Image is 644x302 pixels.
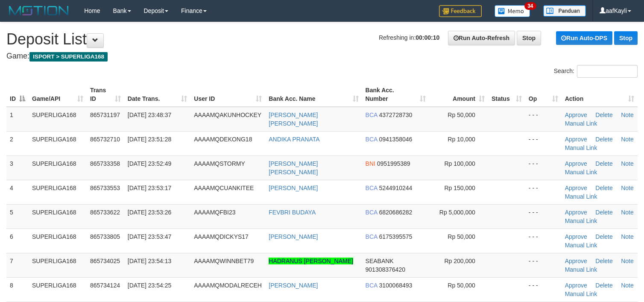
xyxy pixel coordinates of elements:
span: ISPORT > SUPERLIGA168 [29,52,108,62]
span: 865733622 [90,209,120,216]
a: Stop [614,31,638,45]
th: Date Trans.: activate to sort column ascending [124,82,190,107]
span: BCA [366,185,378,191]
span: AAAAMQWINNBET79 [194,258,254,264]
td: SUPERLIGA168 [29,155,87,180]
a: Approve [565,258,587,264]
a: Delete [595,111,612,118]
a: Stop [517,31,541,45]
span: Rp 50,000 [448,111,475,118]
span: Copy 6820686282 to clipboard [379,209,412,216]
span: [DATE] 23:52:49 [128,160,171,167]
input: Search: [577,65,638,78]
span: Copy 0941358046 to clipboard [379,136,412,143]
td: 1 [6,107,29,132]
span: Rp 50,000 [448,282,475,289]
span: BCA [366,282,378,289]
td: - - - [525,107,562,132]
span: Rp 100,000 [445,160,475,167]
a: [PERSON_NAME] [269,185,318,191]
a: FEVBRI BUDAYA [269,209,316,216]
th: Op: activate to sort column ascending [525,82,562,107]
a: Delete [595,282,612,289]
a: Delete [595,160,612,167]
span: Rp 5,000,000 [439,209,475,216]
a: [PERSON_NAME] [269,233,318,240]
span: Refreshing in: [379,34,439,41]
a: Delete [595,258,612,264]
img: Button%20Memo.svg [495,5,530,17]
span: Copy 3100068493 to clipboard [379,282,412,289]
a: Note [621,160,634,167]
td: SUPERLIGA168 [29,253,87,277]
a: Delete [595,233,612,240]
a: Note [621,258,634,264]
a: Note [621,136,634,143]
span: Copy 0951995389 to clipboard [377,160,410,167]
a: Manual Link [565,120,597,127]
strong: 00:00:10 [416,34,439,41]
td: - - - [525,277,562,302]
span: 865733358 [90,160,120,167]
span: BCA [366,233,378,240]
a: Manual Link [565,217,597,224]
span: [DATE] 23:48:37 [128,111,171,118]
td: 8 [6,277,29,302]
span: Rp 150,000 [445,185,475,191]
a: Run Auto-DPS [556,31,612,45]
a: Note [621,233,634,240]
span: BCA [366,209,378,216]
td: 6 [6,229,29,253]
a: Manual Link [565,242,597,249]
span: 865733805 [90,233,120,240]
img: panduan.png [543,5,586,17]
a: Approve [565,185,587,191]
a: ANDIKA PRANATA [269,136,319,143]
a: Note [621,111,634,118]
td: SUPERLIGA168 [29,204,87,229]
th: Game/API: activate to sort column ascending [29,82,87,107]
span: [DATE] 23:53:26 [128,209,171,216]
span: [DATE] 23:53:17 [128,185,171,191]
a: Delete [595,209,612,216]
span: AAAAMQSTORMY [194,160,245,167]
span: Copy 6175395575 to clipboard [379,233,412,240]
td: - - - [525,131,562,155]
td: SUPERLIGA168 [29,131,87,155]
td: 3 [6,155,29,180]
a: Manual Link [565,144,597,151]
span: AAAAMQAKUNHOCKEY [194,111,261,118]
th: Amount: activate to sort column ascending [429,82,488,107]
td: - - - [525,180,562,204]
th: Action: activate to sort column ascending [562,82,638,107]
span: Copy 4372728730 to clipboard [379,111,412,118]
td: SUPERLIGA168 [29,180,87,204]
label: Search: [554,65,638,78]
td: SUPERLIGA168 [29,277,87,302]
a: Manual Link [565,266,597,273]
td: - - - [525,155,562,180]
a: [PERSON_NAME] [PERSON_NAME] [269,111,318,127]
a: Manual Link [565,193,597,200]
a: Approve [565,111,587,118]
a: Approve [565,233,587,240]
a: Approve [565,282,587,289]
span: BCA [366,136,378,143]
a: Approve [565,160,587,167]
td: SUPERLIGA168 [29,107,87,132]
span: AAAAMQDICKYS17 [194,233,249,240]
span: Copy 901308376420 to clipboard [366,266,405,273]
span: AAAAMQDEKONG18 [194,136,252,143]
th: Status: activate to sort column ascending [488,82,525,107]
h1: Deposit List [6,31,638,48]
span: 34 [524,2,536,10]
a: HADRANUS [PERSON_NAME] [269,258,353,264]
a: [PERSON_NAME] [269,282,318,289]
span: [DATE] 23:53:47 [128,233,171,240]
td: 4 [6,180,29,204]
th: Bank Acc. Name: activate to sort column ascending [265,82,362,107]
td: - - - [525,204,562,229]
span: 865731197 [90,111,120,118]
th: User ID: activate to sort column ascending [190,82,265,107]
span: BCA [366,111,378,118]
